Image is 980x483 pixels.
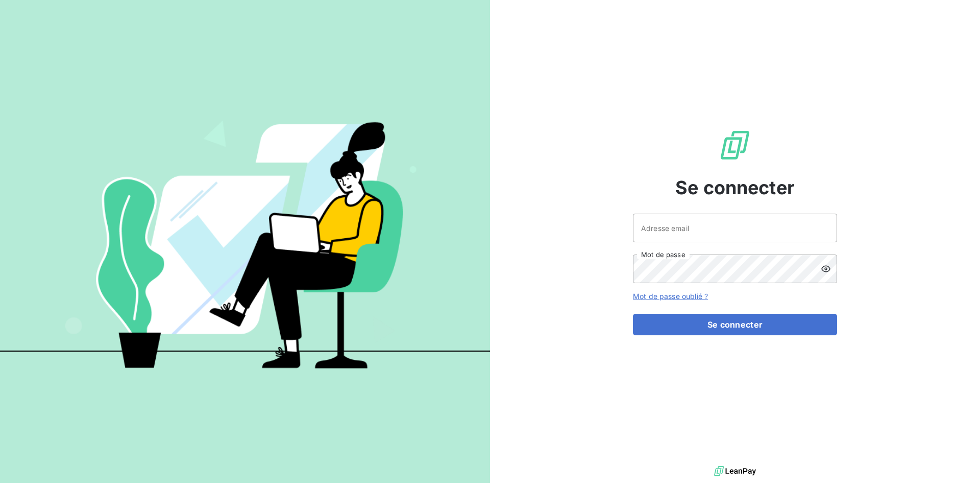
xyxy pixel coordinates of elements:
[633,292,708,301] a: Mot de passe oublié ?
[633,214,837,242] input: placeholder
[719,129,751,162] img: Logo LeanPay
[714,464,756,479] img: logo
[675,174,795,201] span: Se connecter
[633,314,837,335] button: Se connecter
